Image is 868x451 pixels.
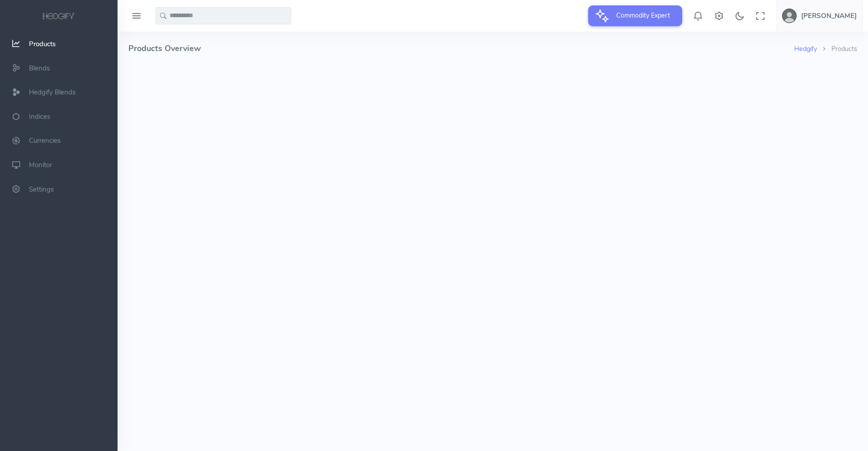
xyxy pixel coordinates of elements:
a: Commodity Expert [588,11,682,20]
span: Settings [29,185,54,194]
span: Currencies [29,136,61,146]
h4: Products Overview [128,32,794,66]
span: Monitor [29,160,52,169]
span: Hedgify Blends [29,88,75,97]
li: Products [817,44,857,54]
img: logo [41,12,76,22]
span: Commodity Expert [611,5,675,25]
span: Indices [29,112,50,121]
span: Products [29,39,56,48]
button: Commodity Expert [588,5,682,26]
h5: [PERSON_NAME] [801,12,857,19]
span: Blends [29,64,50,73]
a: Hedgify [794,44,817,53]
img: user-image [782,9,797,23]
